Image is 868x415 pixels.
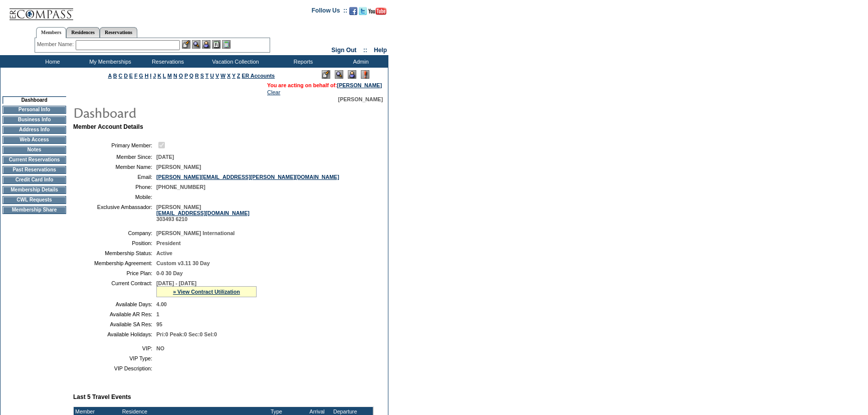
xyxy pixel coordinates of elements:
[37,40,76,49] div: Member Name:
[118,73,122,79] a: C
[212,40,221,49] img: Reservations
[77,311,152,317] td: Available AR Res:
[80,55,138,68] td: My Memberships
[205,73,209,79] a: T
[77,260,152,266] td: Membership Agreement:
[156,321,162,327] span: 95
[36,27,67,38] a: Members
[134,73,138,79] a: F
[3,196,66,204] td: CWL Requests
[368,8,386,15] img: Subscribe to our YouTube Channel
[173,289,240,295] a: » View Contract Utilization
[210,73,214,79] a: U
[77,270,152,276] td: Price Plan:
[156,311,159,317] span: 1
[337,82,382,88] a: [PERSON_NAME]
[129,73,133,79] a: E
[267,89,280,95] a: Clear
[335,70,343,79] img: View Mode
[3,206,66,214] td: Membership Share
[267,82,382,88] span: You are acting on behalf of:
[195,73,199,79] a: R
[156,250,172,256] span: Active
[182,40,190,49] img: b_edit.gif
[232,73,236,79] a: Y
[73,393,131,400] b: Last 5 Travel Events
[77,184,152,190] td: Phone:
[3,156,66,164] td: Current Reservations
[3,106,66,114] td: Personal Info
[23,55,80,68] td: Home
[179,73,183,79] a: O
[242,73,275,79] a: ER Accounts
[77,250,152,256] td: Membership Status:
[77,355,152,361] td: VIP Type:
[77,365,152,371] td: VIP Description:
[77,154,152,160] td: Member Since:
[202,40,210,49] img: Impersonate
[156,331,217,337] span: Pri:0 Peak:0 Sec:0 Sel:0
[237,73,241,79] a: Z
[124,73,128,79] a: D
[359,7,367,15] img: Follow us on Twitter
[331,47,356,54] a: Sign Out
[77,331,152,337] td: Available Holidays:
[100,27,137,38] a: Reservations
[156,154,174,160] span: [DATE]
[374,47,387,54] a: Help
[113,73,117,79] a: B
[3,126,66,134] td: Address Info
[349,7,357,15] img: Become our fan on Facebook
[145,73,149,79] a: H
[173,73,177,79] a: N
[77,321,152,327] td: Available SA Res:
[3,96,66,104] td: Dashboard
[153,73,156,79] a: J
[77,345,152,351] td: VIP:
[273,55,331,68] td: Reports
[221,73,226,79] a: W
[156,210,250,216] a: [EMAIL_ADDRESS][DOMAIN_NAME]
[184,73,188,79] a: P
[156,260,210,266] span: Custom v3.11 30 Day
[77,164,152,170] td: Member Name:
[361,70,369,79] img: Log Concern/Member Elevation
[156,164,201,170] span: [PERSON_NAME]
[3,116,66,124] td: Business Info
[77,194,152,200] td: Mobile:
[3,166,66,174] td: Past Reservations
[338,96,383,102] span: [PERSON_NAME]
[77,240,152,246] td: Position:
[77,301,152,307] td: Available Days:
[73,102,273,122] img: pgTtlDashboard.gif
[77,140,152,150] td: Primary Member:
[139,73,143,79] a: G
[349,10,357,16] a: Become our fan on Facebook
[227,73,231,79] a: X
[363,47,367,54] span: ::
[312,6,347,18] td: Follow Us ::
[3,146,66,154] td: Notes
[157,73,161,79] a: K
[368,10,386,16] a: Subscribe to our YouTube Channel
[156,184,205,190] span: [PHONE_NUMBER]
[3,186,66,194] td: Membership Details
[156,270,183,276] span: 0-0 30 Day
[156,174,339,180] a: [PERSON_NAME][EMAIL_ADDRESS][PERSON_NAME][DOMAIN_NAME]
[167,73,172,79] a: M
[156,280,196,286] span: [DATE] - [DATE]
[156,301,167,307] span: 4.00
[348,70,356,79] img: Impersonate
[156,204,250,222] span: [PERSON_NAME] 303493 6210
[108,73,112,79] a: A
[3,176,66,184] td: Credit Card Info
[73,123,143,130] b: Member Account Details
[156,240,181,246] span: President
[331,55,388,68] td: Admin
[322,70,330,79] img: Edit Mode
[215,73,219,79] a: V
[163,73,166,79] a: L
[156,230,235,236] span: [PERSON_NAME] International
[138,55,195,68] td: Reservations
[192,40,200,49] img: View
